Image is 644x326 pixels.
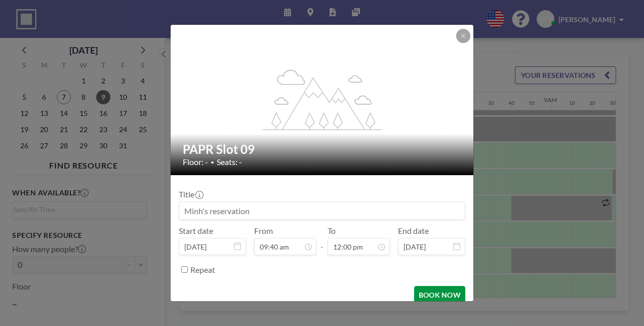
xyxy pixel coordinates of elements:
g: flex-grow: 1.2; [263,69,382,130]
button: BOOK NOW [414,286,465,304]
span: - [320,229,324,252]
input: Minh's reservation [179,202,465,219]
span: Floor: - [183,157,208,167]
label: End date [398,226,429,236]
span: Seats: - [217,157,242,167]
label: Title [179,189,203,199]
span: • [211,158,214,166]
h2: PAPR Slot 09 [183,142,462,157]
label: Repeat [190,265,215,275]
label: To [328,226,336,236]
label: From [254,226,273,236]
label: Start date [179,226,213,236]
